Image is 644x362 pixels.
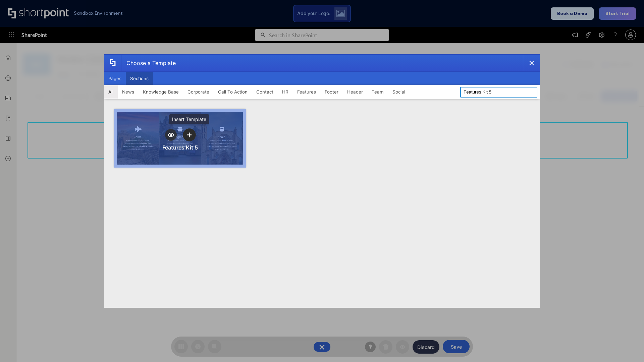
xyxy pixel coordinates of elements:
[367,85,388,99] button: Team
[252,85,278,99] button: Contact
[126,72,153,85] button: Sections
[104,72,126,85] button: Pages
[139,85,183,99] button: Knowledge Base
[104,54,540,308] div: template selector
[104,85,118,99] button: All
[523,284,644,362] iframe: Chat Widget
[183,85,214,99] button: Corporate
[343,85,367,99] button: Header
[121,55,176,71] div: Choose a Template
[293,85,320,99] button: Features
[118,85,139,99] button: News
[214,85,252,99] button: Call To Action
[388,85,410,99] button: Social
[320,85,343,99] button: Footer
[460,87,537,98] input: Search
[162,144,198,151] div: Features Kit 5
[278,85,293,99] button: HR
